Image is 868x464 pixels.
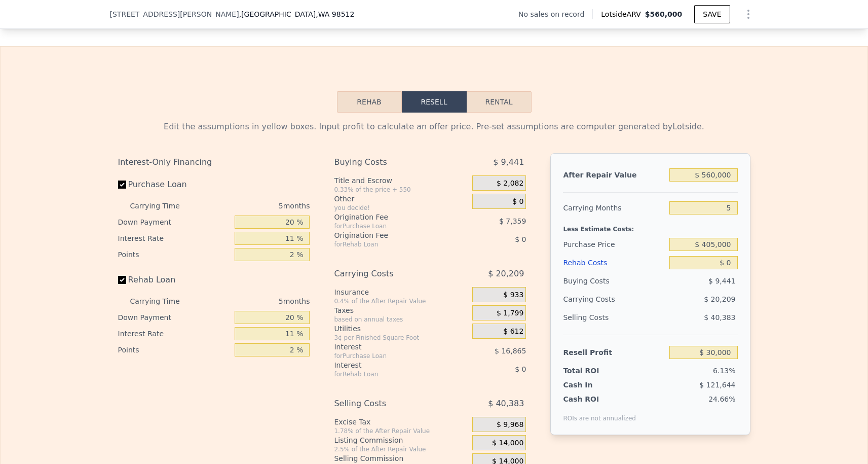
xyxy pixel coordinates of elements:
[334,240,447,248] div: for Rehab Loan
[334,153,447,171] div: Buying Costs
[118,214,231,230] div: Down Payment
[334,370,447,378] div: for Rehab Loan
[118,271,231,289] label: Rehab Loan
[118,181,126,189] input: Purchase Loan
[334,265,447,283] div: Carrying Costs
[334,305,468,315] div: Taxes
[118,246,231,263] div: Points
[334,417,468,427] div: Excise Tax
[492,439,523,448] span: $ 14,000
[518,9,592,19] div: No sales on record
[563,254,665,272] div: Rehab Costs
[334,395,447,413] div: Selling Costs
[738,4,759,24] button: Show Options
[563,366,626,376] div: Total ROI
[704,295,735,303] span: $ 20,209
[334,204,468,212] div: you decide!
[334,222,447,230] div: for Purchase Loan
[118,276,126,284] input: Rehab Loan
[200,198,310,214] div: 5 months
[694,5,730,23] button: SAVE
[467,91,532,113] button: Rental
[704,313,735,322] span: $ 40,383
[118,342,231,358] div: Points
[497,179,523,188] span: $ 2,082
[515,365,526,373] span: $ 0
[110,9,239,19] span: [STREET_ADDRESS][PERSON_NAME]
[118,121,750,133] div: Edit the assumptions in yellow boxes. Input profit to calculate an offer price. Pre-set assumptio...
[130,198,196,214] div: Carrying Time
[334,194,468,204] div: Other
[334,427,468,435] div: 1.78% of the After Repair Value
[503,327,523,336] span: $ 612
[493,153,524,171] span: $ 9,441
[713,367,735,375] span: 6.13%
[334,297,468,305] div: 0.4% of the After Repair Value
[645,10,683,18] span: $560,000
[200,293,310,309] div: 5 months
[515,235,526,243] span: $ 0
[316,10,354,18] span: , WA 98512
[118,175,231,194] label: Purchase Loan
[563,199,665,217] div: Carrying Months
[334,212,447,222] div: Origination Fee
[334,186,468,194] div: 0.33% of the price + 550
[512,197,523,206] span: $ 0
[563,290,626,308] div: Carrying Costs
[402,91,467,113] button: Resell
[334,230,447,240] div: Origination Fee
[334,453,468,463] div: Selling Commission
[130,293,196,309] div: Carrying Time
[239,9,355,19] span: , [GEOGRAPHIC_DATA]
[563,166,665,184] div: After Repair Value
[563,235,665,254] div: Purchase Price
[334,287,468,297] div: Insurance
[488,395,524,413] span: $ 40,383
[563,343,665,362] div: Resell Profit
[118,153,310,171] div: Interest-Only Financing
[495,347,526,355] span: $ 16,865
[118,326,231,342] div: Interest Rate
[334,360,447,370] div: Interest
[601,9,645,19] span: Lotside ARV
[334,352,447,360] div: for Purchase Loan
[334,435,468,445] div: Listing Commission
[334,315,468,324] div: based on annual taxes
[118,230,231,246] div: Interest Rate
[708,395,735,403] span: 24.66%
[708,277,735,285] span: $ 9,441
[118,309,231,326] div: Down Payment
[699,381,735,389] span: $ 121,644
[497,309,523,318] span: $ 1,799
[334,342,447,352] div: Interest
[563,394,636,404] div: Cash ROI
[563,217,737,235] div: Less Estimate Costs:
[334,324,468,334] div: Utilities
[563,272,665,290] div: Buying Costs
[563,404,636,422] div: ROIs are not annualized
[563,380,626,390] div: Cash In
[497,420,523,430] span: $ 9,968
[488,265,524,283] span: $ 20,209
[563,308,665,327] div: Selling Costs
[334,445,468,453] div: 2.5% of the After Repair Value
[334,334,468,342] div: 3¢ per Finished Square Foot
[503,291,523,300] span: $ 933
[337,91,402,113] button: Rehab
[499,217,526,225] span: $ 7,359
[334,175,468,186] div: Title and Escrow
